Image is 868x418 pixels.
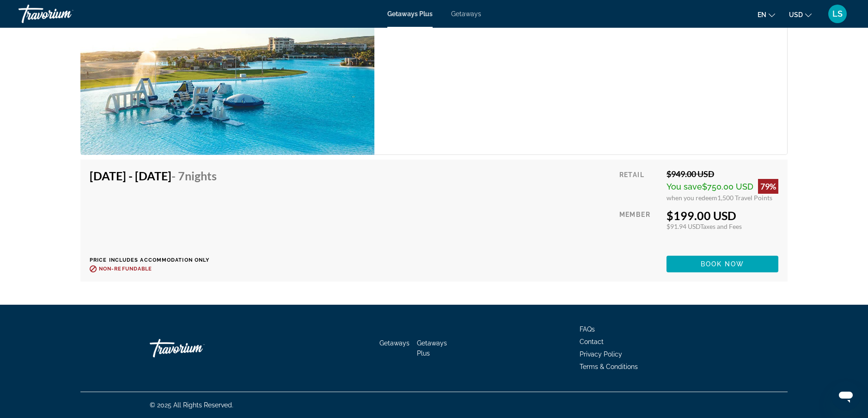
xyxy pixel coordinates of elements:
span: Book now [701,260,745,268]
a: Getaways Plus [417,339,447,357]
button: Change currency [789,8,812,21]
p: Price includes accommodation only [90,257,224,263]
span: Taxes and Fees [700,222,742,230]
a: Privacy Policy [580,350,622,358]
a: Getaways [451,10,481,18]
div: $199.00 USD [666,209,778,222]
div: Retail [619,169,660,202]
button: User Menu [825,4,850,24]
iframe: Button to launch messaging window [831,381,861,411]
a: Contact [580,338,604,345]
span: LS [832,9,843,18]
span: when you redeem [666,194,717,202]
a: Getaways [379,339,410,347]
span: - 7 [171,169,217,183]
span: 1,500 Travel Points [717,194,772,202]
div: 79% [758,179,778,194]
span: You save [666,182,702,191]
h4: [DATE] - [DATE] [90,169,217,183]
div: $949.00 USD [666,169,778,179]
span: © 2025 All Rights Reserved. [150,401,233,409]
a: Travorium [18,2,111,26]
div: $91.94 USD [666,222,778,230]
span: USD [789,11,803,18]
a: Travorium [150,334,242,362]
a: Terms & Conditions [580,363,638,370]
button: Book now [666,256,778,272]
span: Non-refundable [99,266,152,272]
span: $750.00 USD [702,182,753,191]
span: en [758,11,766,18]
span: Nights [185,169,217,183]
a: Getaways Plus [387,10,433,18]
a: FAQs [580,326,595,333]
button: Change language [758,8,775,21]
div: Member [619,209,660,249]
